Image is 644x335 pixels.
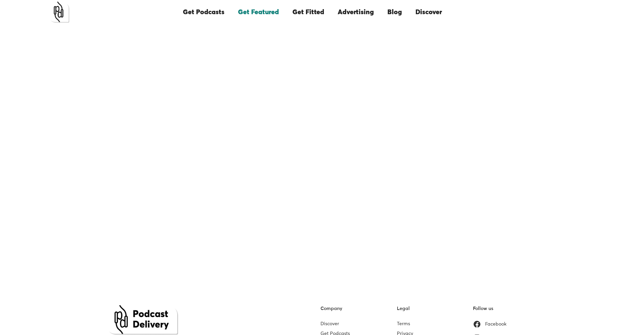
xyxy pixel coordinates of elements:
[320,305,342,312] div: Company
[397,321,410,326] a: Terms
[397,305,410,312] div: Legal
[48,2,69,23] a: home
[331,1,381,24] a: Advertising
[485,321,506,328] div: Facebook
[286,1,331,24] a: Get Fitted
[320,321,339,326] a: Discover
[381,1,409,24] a: Blog
[176,1,231,24] a: Get Podcasts
[473,305,493,312] div: Follow us
[473,317,506,331] a: Facebook
[231,1,286,24] a: Get Featured
[409,1,449,24] a: Discover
